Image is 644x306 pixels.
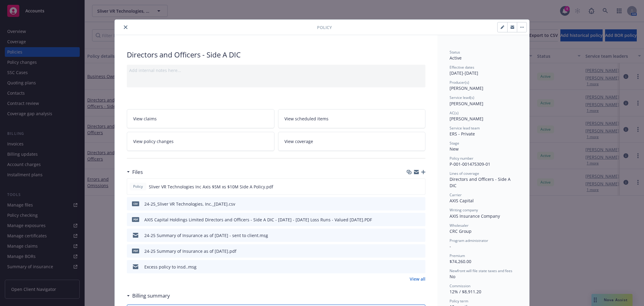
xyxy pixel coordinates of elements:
[144,201,235,207] div: 24-25_Sliver VR Technologies, Inc._[DATE].csv
[278,109,426,128] a: View scheduled items
[127,132,274,151] a: View policy changes
[450,101,483,106] span: [PERSON_NAME]
[408,184,412,190] button: download file
[450,141,459,146] span: Stage
[418,264,423,270] button: preview file
[149,184,273,190] span: Sliver VR Technologies Inc Axis $5M xs $10M Side A Policy.pdf
[132,292,170,300] h3: Billing summary
[450,289,481,295] span: 12% / $8,911.20
[132,168,143,176] h3: Files
[144,232,268,239] div: 24-25 Summary of Insurance as of [DATE] - sent to client.msg
[127,292,170,300] div: Billing summary
[417,184,423,190] button: preview file
[450,223,469,228] span: Wholesaler
[450,243,451,249] span: -
[450,207,478,213] span: Writing company
[132,201,139,206] span: csv
[408,248,413,254] button: download file
[133,138,174,145] span: View policy changes
[133,116,157,122] span: View claims
[132,217,139,222] span: PDF
[418,201,423,207] button: preview file
[450,65,517,76] div: [DATE] - [DATE]
[450,55,462,61] span: Active
[418,232,423,239] button: preview file
[450,283,470,288] span: Commission
[450,85,483,91] span: [PERSON_NAME]
[410,276,425,282] a: View all
[144,248,236,254] div: 24-25 Summary of Insurance as of [DATE].pdf
[450,110,459,116] span: AC(s)
[450,176,517,189] div: Directors and Officers - Side A DIC
[408,232,413,239] button: download file
[144,216,372,223] div: AXIS Capital Holdings Limited Directors and Officers - Side A DIC - [DATE] - [DATE] Loss Runs - V...
[450,125,480,131] span: Service lead team
[144,264,197,270] div: Excess policy to insd..msg
[129,67,423,73] div: Add internal notes here...
[450,298,468,304] span: Policy term
[450,146,459,152] span: New
[450,259,471,264] span: $74,260.00
[408,264,413,270] button: download file
[450,131,475,137] span: ERS - Private
[127,168,143,176] div: Files
[132,249,139,253] span: pdf
[418,216,423,223] button: preview file
[450,65,474,70] span: Effective dates
[450,198,474,203] span: AXIS Capital
[450,192,462,197] span: Carrier
[284,138,313,145] span: View coverage
[450,50,460,55] span: Status
[450,171,479,176] span: Lines of coverage
[450,238,488,243] span: Program administrator
[450,274,455,279] span: No
[450,116,483,122] span: [PERSON_NAME]
[408,216,413,223] button: download file
[278,132,426,151] a: View coverage
[127,109,274,128] a: View claims
[408,201,413,207] button: download file
[122,24,129,31] button: close
[450,213,500,219] span: AXIS Insurance Company
[450,156,473,161] span: Policy number
[418,248,423,254] button: preview file
[450,268,512,273] span: Newfront will file state taxes and fees
[450,253,465,258] span: Premium
[132,184,144,189] span: Policy
[127,50,425,60] div: Directors and Officers - Side A DIC
[450,95,474,100] span: Service lead(s)
[450,80,469,85] span: Producer(s)
[284,116,328,122] span: View scheduled items
[450,161,490,167] span: P-001-001475309-01
[450,228,472,234] span: CRC Group
[317,24,332,31] span: Policy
